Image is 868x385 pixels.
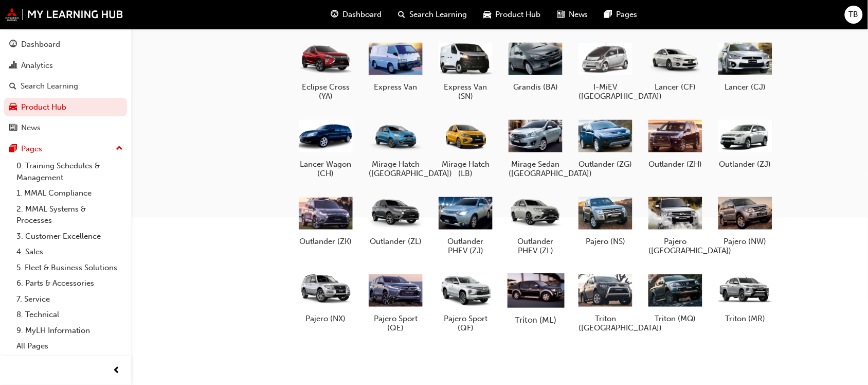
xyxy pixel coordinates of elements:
[9,40,17,49] span: guage-icon
[645,268,707,327] a: Triton (MQ)
[596,4,646,25] a: pages-iconPages
[435,113,497,182] a: Mirage Hatch (LB)
[575,36,637,105] a: I-MiEV ([GEOGRAPHIC_DATA])
[4,35,127,54] a: Dashboard
[9,103,17,112] span: car-icon
[12,229,127,244] a: 3. Customer Excellence
[505,268,567,327] a: Triton (ML)
[483,8,491,21] span: car-icon
[578,160,632,169] h5: Outlander (ZG)
[12,275,127,291] a: 6. Parts & Accessories
[715,268,776,327] a: Triton (MR)
[578,314,632,332] h5: Triton ([GEOGRAPHIC_DATA])
[390,4,475,25] a: search-iconSearch Learning
[5,8,123,21] img: mmal
[715,36,776,96] a: Lancer (CJ)
[295,268,357,327] a: Pajero (NX)
[21,122,41,134] div: News
[439,237,493,255] h5: Outlander PHEV (ZJ)
[322,4,390,25] a: guage-iconDashboard
[645,113,707,173] a: Outlander (ZH)
[299,237,353,246] h5: Outlander (ZK)
[12,307,127,323] a: 8. Technical
[9,61,17,71] span: chart-icon
[12,185,127,201] a: 1. MMAL Compliance
[365,268,427,337] a: Pajero Sport (QE)
[4,139,127,159] button: Pages
[718,82,772,92] h5: Lancer (CJ)
[12,338,127,354] a: All Pages
[12,158,127,185] a: 0. Training Schedules & Management
[439,160,493,178] h5: Mirage Hatch (LB)
[4,33,127,139] button: DashboardAnalyticsSearch LearningProduct HubNews
[398,8,405,21] span: search-icon
[9,82,16,91] span: search-icon
[715,113,776,173] a: Outlander (ZJ)
[718,314,772,323] h5: Triton (MR)
[617,9,638,21] span: Pages
[849,9,859,21] span: TB
[575,113,637,173] a: Outlander (ZG)
[505,113,567,182] a: Mirage Sedan ([GEOGRAPHIC_DATA])
[495,9,540,21] span: Product Hub
[648,82,702,92] h5: Lancer (CF)
[12,201,127,229] a: 2. MMAL Systems & Processes
[409,9,467,21] span: Search Learning
[369,82,423,92] h5: Express Van
[295,36,357,105] a: Eclipse Cross (YA)
[505,190,567,259] a: Outlander PHEV (ZL)
[435,36,497,105] a: Express Van (SN)
[21,39,60,50] div: Dashboard
[605,8,612,21] span: pages-icon
[439,314,493,332] h5: Pajero Sport (QF)
[645,190,707,259] a: Pajero ([GEOGRAPHIC_DATA])
[715,190,776,250] a: Pajero (NW)
[4,56,127,75] a: Analytics
[12,260,127,276] a: 5. Fleet & Business Solutions
[365,36,427,96] a: Express Van
[575,268,637,337] a: Triton ([GEOGRAPHIC_DATA])
[648,237,702,255] h5: Pajero ([GEOGRAPHIC_DATA])
[645,36,707,96] a: Lancer (CF)
[557,8,565,21] span: news-icon
[718,237,772,246] h5: Pajero (NW)
[295,113,357,182] a: Lancer Wagon (CH)
[4,77,127,96] a: Search Learning
[365,190,427,250] a: Outlander (ZL)
[578,237,632,246] h5: Pajero (NS)
[299,82,353,101] h5: Eclipse Cross (YA)
[435,190,497,259] a: Outlander PHEV (ZJ)
[113,364,121,377] span: prev-icon
[509,160,563,178] h5: Mirage Sedan ([GEOGRAPHIC_DATA])
[648,160,702,169] h5: Outlander (ZH)
[505,36,567,96] a: Grandis (BA)
[549,4,596,25] a: news-iconNews
[12,323,127,339] a: 9. MyLH Information
[299,314,353,323] h5: Pajero (NX)
[439,82,493,101] h5: Express Van (SN)
[342,9,382,21] span: Dashboard
[21,80,78,92] div: Search Learning
[578,82,632,101] h5: I-MiEV ([GEOGRAPHIC_DATA])
[509,237,563,255] h5: Outlander PHEV (ZL)
[575,190,637,250] a: Pajero (NS)
[331,8,338,21] span: guage-icon
[299,160,353,178] h5: Lancer Wagon (CH)
[369,314,423,332] h5: Pajero Sport (QE)
[9,124,17,133] span: news-icon
[116,142,123,155] span: up-icon
[509,82,563,92] h5: Grandis (BA)
[21,60,53,72] div: Analytics
[845,6,863,24] button: TB
[369,237,423,246] h5: Outlander (ZL)
[369,160,423,178] h5: Mirage Hatch ([GEOGRAPHIC_DATA])
[718,160,772,169] h5: Outlander (ZJ)
[12,244,127,260] a: 4. Sales
[4,98,127,117] a: Product Hub
[435,268,497,337] a: Pajero Sport (QF)
[648,314,702,323] h5: Triton (MQ)
[507,315,564,325] h5: Triton (ML)
[295,190,357,250] a: Outlander (ZK)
